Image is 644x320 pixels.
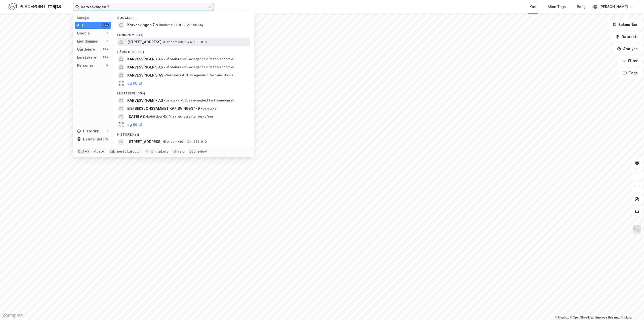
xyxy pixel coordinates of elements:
div: 99+ [102,55,109,59]
span: KARVESVINGEN 7 AS [127,97,163,103]
div: Leietakere [77,54,96,60]
div: Kontrollprogram for chat [619,296,644,320]
button: Filter [618,56,642,66]
div: nytt søk [92,150,105,154]
div: [PERSON_NAME] [599,4,628,10]
div: 1 [105,39,109,43]
span: EIERSEKSJONSSAMEIET KARISVINGEN 1-9 [127,105,200,112]
div: neste kategori [117,150,141,154]
a: Mapbox [555,316,569,319]
a: Improve this map [595,316,620,319]
span: • [164,65,166,69]
div: Kategori [77,16,111,20]
div: Google (1) [113,12,254,21]
span: • [146,115,147,118]
div: Eiendommer [77,38,99,44]
div: Eiendommer (1) [113,29,254,38]
span: [STREET_ADDRESS] [127,39,162,45]
span: • [164,73,166,77]
span: Karvesvingen 7 [127,22,155,28]
div: markere [155,150,169,154]
button: Tags [619,68,642,78]
div: Kart [530,4,537,10]
span: • [163,40,164,44]
div: Delete history [83,136,108,142]
div: 99+ [102,47,109,51]
div: Historikk (1) [113,129,254,138]
div: Historikk [77,128,99,134]
div: Google [77,30,90,36]
span: • [163,140,164,144]
span: Leietaker • Drift av restauranter og kafeer [146,115,213,119]
button: Bokmerker [608,20,642,30]
span: Leietaker • Utl. av egen/leid fast eiendom el. [164,98,234,102]
span: • [164,98,166,102]
input: Søk på adresse, matrikkel, gårdeiere, leietakere eller personer [79,3,208,11]
span: Gårdeiere • Utl. av egen/leid fast eiendom el. [164,57,235,61]
img: Z [632,225,642,234]
div: velg [178,150,185,154]
div: 99+ [102,23,109,27]
span: Gårdeiere • Utl. av egen/leid fast eiendom el. [164,65,235,69]
button: Analyse [613,44,642,54]
span: KARVESVINGEN 5 AS [127,64,163,70]
div: 1 [105,129,109,133]
div: Gårdeiere [77,46,95,52]
span: • [156,23,157,27]
div: Gårdeiere (99+) [113,46,254,55]
span: Eiendom • 301-124-238-0-0 [163,140,207,144]
div: avbryt [197,150,208,154]
iframe: Chat Widget [619,296,644,320]
button: Datasett [611,32,642,42]
div: esc [189,149,196,154]
div: Alle [77,22,84,28]
span: Gårdeiere • Utl. av egen/leid fast eiendom el. [164,73,235,77]
span: KARVESVINGEN 7 AS [127,56,163,62]
div: tab [109,149,116,154]
span: [DATE] AS [127,114,145,120]
span: Eiendom • 301-124-238-0-0 [163,40,207,44]
div: Ctrl + k [77,149,91,154]
span: Leietaker [201,106,218,111]
div: Personer [77,62,93,68]
span: [STREET_ADDRESS] [127,139,162,145]
span: KARVESVINGEN 3 AS [127,72,163,78]
a: OpenStreetMap [570,316,594,319]
div: Bolig [577,4,586,10]
img: logo.f888ab2527a4732fd821a326f86c7f29.svg [8,2,61,11]
div: Leietakere (99+) [113,87,254,96]
div: Mine Tags [548,4,566,10]
span: • [164,57,166,61]
a: Mapbox homepage [2,313,24,318]
div: 0 [105,63,109,67]
span: Eiendom • [STREET_ADDRESS] [156,23,203,27]
div: 1 [105,31,109,35]
button: og 96 til [127,80,142,86]
button: og 96 til [127,122,142,128]
span: • [201,106,203,110]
